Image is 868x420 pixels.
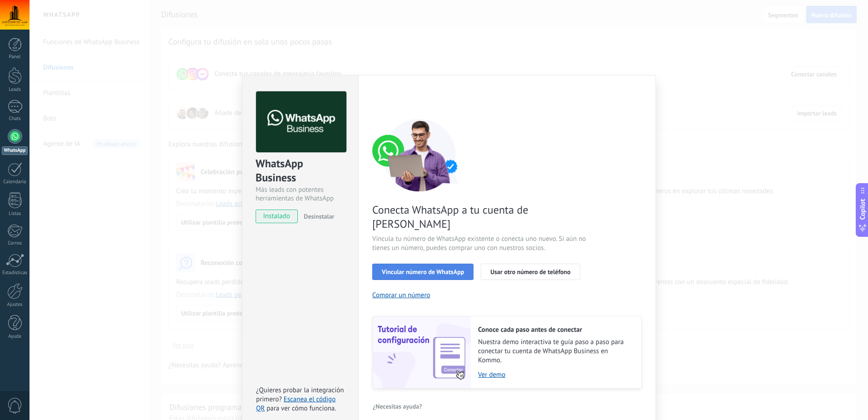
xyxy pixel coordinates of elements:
span: Vincula tu número de WhatsApp existente o conecta uno nuevo. Si aún no tienes un número, puedes c... [372,235,588,253]
div: Leads [2,87,28,93]
span: Vincular número de WhatsApp [382,269,464,275]
span: ¿Quieres probar la integración primero? [256,386,344,404]
img: connect number [372,119,468,191]
a: Escanea el código QR [256,395,335,413]
button: Usar otro número de teléfono [481,264,580,280]
button: Vincular número de WhatsApp [372,264,473,280]
span: ¿Necesitas ayuda? [373,403,422,410]
div: Correo [2,240,28,246]
div: WhatsApp [2,146,28,155]
div: Más leads con potentes herramientas de WhatsApp [256,185,345,203]
div: Calendario [2,179,28,185]
span: Usar otro número de teléfono [490,269,570,275]
div: Estadísticas [2,270,28,276]
div: WhatsApp Business [256,156,345,185]
div: Chats [2,116,28,122]
button: Desinstalar [300,210,334,223]
div: Panel [2,54,28,60]
span: instalado [256,210,297,223]
h2: Conoce cada paso antes de conectar [478,325,632,334]
button: Comprar un número [372,291,430,300]
div: Ayuda [2,334,28,340]
span: Conecta WhatsApp a tu cuenta de [PERSON_NAME] [372,203,588,231]
span: para ver cómo funciona. [266,404,336,413]
a: Ver demo [478,370,632,379]
span: Copilot [858,199,867,220]
div: Listas [2,211,28,217]
span: Desinstalar [304,212,334,220]
button: ¿Necesitas ayuda? [372,400,423,413]
span: Nuestra demo interactiva te guía paso a paso para conectar tu cuenta de WhatsApp Business en Kommo. [478,338,632,365]
img: logo_main.png [256,91,346,153]
div: Ajustes [2,302,28,308]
